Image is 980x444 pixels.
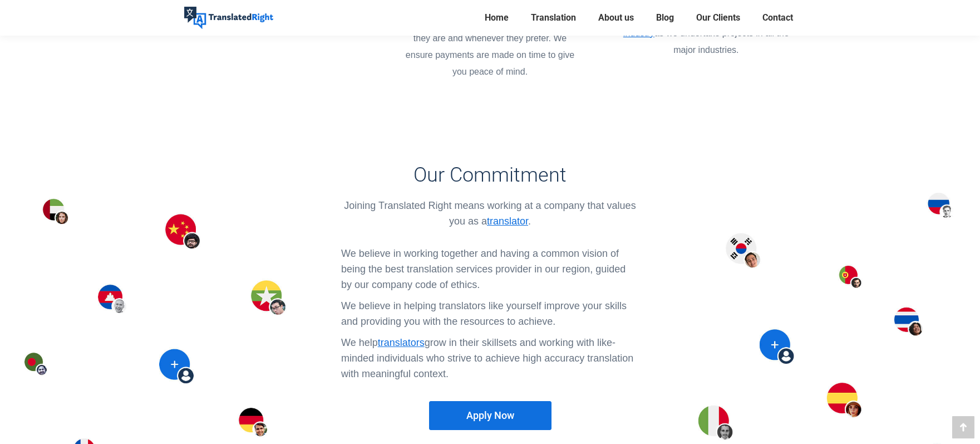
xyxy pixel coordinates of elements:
a: Our Clients [693,10,743,26]
div: Joining Translated Right means working at a company that values you as a . [341,198,639,229]
a: Home [481,10,512,26]
p: We help grow in their skillsets and working with like-minded individuals who strive to achieve hi... [341,335,639,382]
h3: Our Commitment [341,163,639,187]
span: Home [485,12,509,23]
span: Apply Now [466,410,514,421]
span: Blog [656,12,674,23]
img: Translated Right [184,7,273,29]
a: Apply Now [429,401,551,430]
a: About us [595,10,637,26]
p: We believe in working together and having a common vision of being the best translation services ... [341,246,639,292]
span: Contact [762,12,793,23]
p: We believe in helping translators like yourself improve your skills and providing you with the re... [341,298,639,329]
span: Our Clients [696,12,740,23]
a: translator [487,216,528,227]
a: Blog [653,10,677,26]
a: Contact [759,10,796,26]
a: Translation [528,10,579,26]
span: Translation [531,12,576,23]
a: translators [378,337,425,348]
span: About us [598,12,634,23]
a: Specialise in your industry [623,12,780,38]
